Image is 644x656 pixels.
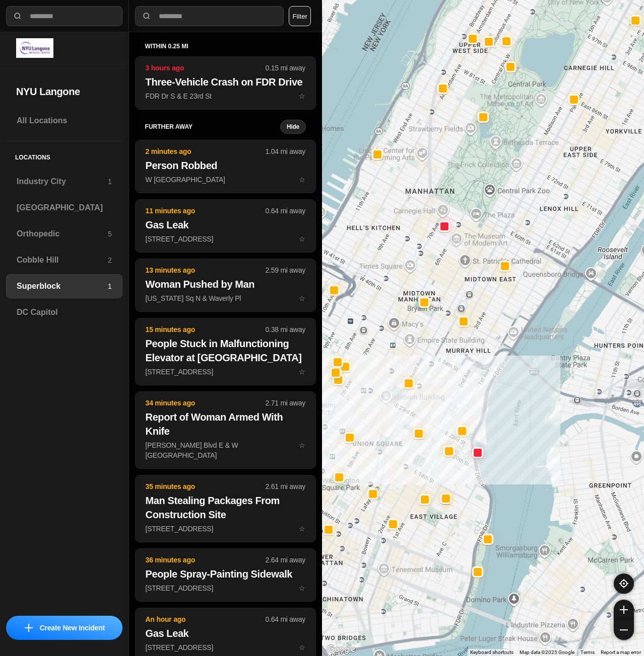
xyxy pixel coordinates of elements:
[135,524,316,533] a: 35 minutes ago2.61 mi awayMan Stealing Packages From Construction Site[STREET_ADDRESS]star
[135,318,316,385] button: 15 minutes ago0.38 mi awayPeople Stuck in Malfunctioning Elevator at [GEOGRAPHIC_DATA][STREET_ADD...
[146,337,305,365] h2: People Stuck in Malfunctioning Elevator at [GEOGRAPHIC_DATA]
[146,555,266,565] p: 36 minutes ago
[108,177,112,187] p: 1
[287,123,299,131] small: Hide
[145,42,306,50] h5: within 0.25 mi
[520,649,574,655] span: Map data ©2025 Google
[135,548,316,602] button: 36 minutes ago2.64 mi awayPeople Spray-Painting Sidewalk[STREET_ADDRESS]star
[135,475,316,542] button: 35 minutes ago2.61 mi awayMan Stealing Packages From Construction Site[STREET_ADDRESS]star
[6,248,122,272] a: Cobble Hill2
[135,294,316,302] a: 13 minutes ago2.59 mi awayWoman Pushed by Man[US_STATE] Sq N & Waverly Plstar
[266,398,305,408] p: 2.71 mi away
[108,229,112,239] p: 5
[146,642,305,652] p: [STREET_ADDRESS]
[280,120,306,134] button: Hide
[40,623,105,633] p: Create New Incident
[146,265,266,275] p: 13 minutes ago
[299,441,305,449] span: star
[135,175,316,184] a: 2 minutes ago1.04 mi awayPerson RobbedW [GEOGRAPHIC_DATA]star
[6,300,122,324] a: DC Capitol
[142,11,152,21] img: search
[266,265,305,275] p: 2.59 mi away
[17,306,112,318] h3: DC Capitol
[146,91,305,101] p: FDR Dr S & E 23rd St
[614,600,634,620] button: zoom-in
[135,367,316,376] a: 15 minutes ago0.38 mi awayPeople Stuck in Malfunctioning Elevator at [GEOGRAPHIC_DATA][STREET_ADD...
[266,481,305,491] p: 2.61 mi away
[146,440,305,460] p: [PERSON_NAME] Blvd E & W [GEOGRAPHIC_DATA]
[146,367,305,377] p: [STREET_ADDRESS]
[266,555,305,565] p: 2.64 mi away
[146,158,305,173] h2: Person Robbed
[135,441,316,449] a: 34 minutes ago2.71 mi awayReport of Woman Armed With Knife[PERSON_NAME] Blvd E & W [GEOGRAPHIC_DA...
[17,254,108,266] h3: Cobble Hill
[6,170,122,194] a: Industry City1
[108,281,112,291] p: 1
[135,391,316,469] button: 34 minutes ago2.71 mi awayReport of Woman Armed With Knife[PERSON_NAME] Blvd E & W [GEOGRAPHIC_DA...
[299,584,305,592] span: star
[299,643,305,651] span: star
[266,324,305,335] p: 0.38 mi away
[6,141,122,170] h5: Locations
[146,293,305,303] p: [US_STATE] Sq N & Waverly Pl
[17,228,108,240] h3: Orthopedic
[135,92,316,100] a: 3 hours ago0.15 mi awayThree-Vehicle Crash on FDR DriveFDR Dr S & E 23rd Ststar
[6,222,122,246] a: Orthopedic5
[135,234,316,243] a: 11 minutes ago0.64 mi awayGas Leak[STREET_ADDRESS]star
[6,109,122,133] a: All Locations
[266,146,305,156] p: 1.04 mi away
[135,643,316,651] a: An hour ago0.64 mi awayGas Leak[STREET_ADDRESS]star
[146,583,305,593] p: [STREET_ADDRESS]
[266,63,305,73] p: 0.15 mi away
[17,202,112,214] h3: [GEOGRAPHIC_DATA]
[614,620,634,640] button: zoom-out
[17,176,108,188] h3: Industry City
[146,146,266,156] p: 2 minutes ago
[299,525,305,533] span: star
[145,123,280,131] h5: further away
[6,196,122,220] a: [GEOGRAPHIC_DATA]
[581,649,595,655] a: Terms (opens in new tab)
[299,176,305,184] span: star
[146,324,266,335] p: 15 minutes ago
[146,614,266,624] p: An hour ago
[470,649,513,656] button: Keyboard shortcuts
[146,234,305,244] p: [STREET_ADDRESS]
[299,368,305,376] span: star
[325,643,358,656] a: Open this area in Google Maps (opens a new window)
[619,579,628,588] img: recenter
[614,573,634,594] button: recenter
[135,584,316,592] a: 36 minutes ago2.64 mi awayPeople Spray-Painting Sidewalk[STREET_ADDRESS]star
[601,649,641,655] a: Report a map error
[266,206,305,216] p: 0.64 mi away
[146,481,266,491] p: 35 minutes ago
[25,624,33,632] img: icon
[135,259,316,312] button: 13 minutes ago2.59 mi awayWoman Pushed by Man[US_STATE] Sq N & Waverly Plstar
[17,115,112,127] h3: All Locations
[620,626,628,634] img: zoom-out
[146,398,266,408] p: 34 minutes ago
[299,92,305,100] span: star
[289,6,311,26] button: Filter
[146,63,266,73] p: 3 hours ago
[146,524,305,534] p: [STREET_ADDRESS]
[146,218,305,232] h2: Gas Leak
[6,616,122,640] button: iconCreate New Incident
[146,206,266,216] p: 11 minutes ago
[108,255,112,265] p: 2
[146,410,305,438] h2: Report of Woman Armed With Knife
[325,643,358,656] img: Google
[620,606,628,614] img: zoom-in
[135,56,316,110] button: 3 hours ago0.15 mi awayThree-Vehicle Crash on FDR DriveFDR Dr S & E 23rd Ststar
[146,567,305,581] h2: People Spray-Painting Sidewalk
[13,11,23,21] img: search
[266,614,305,624] p: 0.64 mi away
[16,38,53,58] img: logo
[146,175,305,185] p: W [GEOGRAPHIC_DATA]
[16,85,112,99] h2: NYU Langone
[299,235,305,243] span: star
[146,277,305,291] h2: Woman Pushed by Man
[6,274,122,298] a: Superblock1
[17,280,108,292] h3: Superblock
